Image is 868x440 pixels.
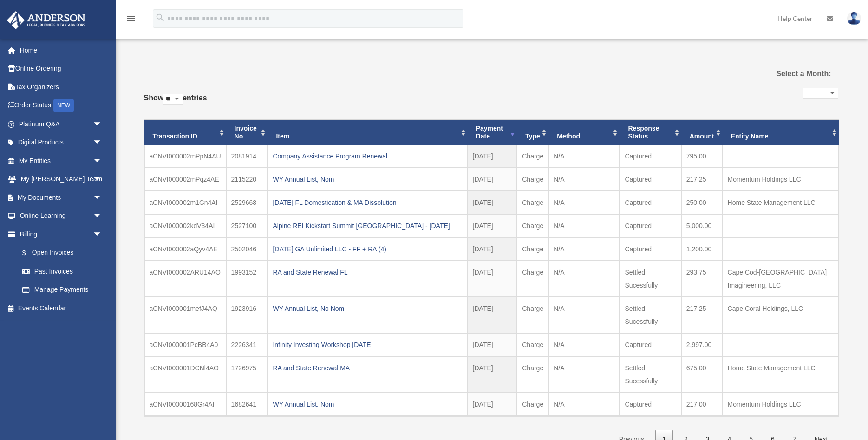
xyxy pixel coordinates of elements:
td: 217.25 [681,168,723,191]
div: Alpine REI Kickstart Summit [GEOGRAPHIC_DATA] - [DATE] [273,219,462,232]
td: Home State Management LLC [723,356,839,393]
td: 675.00 [681,356,723,393]
i: search [155,13,165,23]
td: N/A [548,393,620,416]
a: Tax Organizers [7,78,116,96]
td: Captured [620,168,681,191]
td: Charge [517,145,548,168]
td: N/A [548,333,620,356]
td: Captured [620,237,681,261]
td: N/A [548,168,620,191]
a: Online Ordering [7,59,116,78]
td: Home State Management LLC [723,191,839,214]
td: Settled Sucessfully [620,297,681,333]
a: My [PERSON_NAME] Teamarrow_drop_down [7,170,116,189]
img: Anderson Advisors Platinum Portal [4,11,88,29]
span: arrow_drop_down [93,170,111,189]
td: [DATE] [468,237,517,261]
div: [DATE] GA Unlimited LLC - FF + RA (4) [273,243,462,256]
div: WY Annual List, No Nom [273,302,462,315]
td: 2226341 [226,333,268,356]
div: WY Annual List, Nom [273,398,462,411]
td: Momentum Holdings LLC [723,393,839,416]
td: N/A [548,237,620,261]
td: [DATE] [468,191,517,214]
th: Response Status: activate to sort column ascending [620,120,681,145]
td: Captured [620,214,681,237]
th: Payment Date: activate to sort column ascending [468,120,517,145]
div: RA and State Renewal FL [273,266,462,279]
div: Company Assistance Program Renewal [273,150,462,163]
td: N/A [548,214,620,237]
td: 2527100 [226,214,268,237]
td: 2,997.00 [681,333,723,356]
td: 293.75 [681,261,723,297]
td: [DATE] [468,261,517,297]
td: Captured [620,333,681,356]
td: 2081914 [226,145,268,168]
i: menu [125,13,137,24]
td: Captured [620,393,681,416]
span: arrow_drop_down [93,151,111,171]
td: aCNVI000002m1Gn4AI [144,191,226,214]
td: aCNVI000002mPpN4AU [144,145,226,168]
td: Charge [517,297,548,333]
td: Charge [517,393,548,416]
td: Charge [517,237,548,261]
div: WY Annual List, Nom [273,173,462,186]
td: aCNVI000002aQyv4AE [144,237,226,261]
td: Charge [517,168,548,191]
td: [DATE] [468,145,517,168]
td: Settled Sucessfully [620,261,681,297]
td: 1682641 [226,393,268,416]
div: NEW [53,99,74,112]
td: 250.00 [681,191,723,214]
a: Online Learningarrow_drop_down [7,207,116,225]
td: [DATE] [468,393,517,416]
td: N/A [548,261,620,297]
label: Select a Month: [729,67,831,80]
td: Captured [620,145,681,168]
td: 1923916 [226,297,268,333]
span: arrow_drop_down [93,225,111,244]
td: [DATE] [468,168,517,191]
td: aCNVI000002kdV34AI [144,214,226,237]
td: aCNVI00000168Gr4AI [144,393,226,416]
td: aCNVI000001PcBB4A0 [144,333,226,356]
a: Manage Payments [13,281,116,299]
th: Method: activate to sort column ascending [548,120,620,145]
a: Billingarrow_drop_down [7,225,116,243]
td: N/A [548,145,620,168]
td: aCNVI000002ARU14AO [144,261,226,297]
td: aCNVI000002mPqz4AE [144,168,226,191]
a: My Documentsarrow_drop_down [7,188,116,207]
td: [DATE] [468,356,517,393]
td: Cape Cod-[GEOGRAPHIC_DATA] Imagineering, LLC [723,261,839,297]
td: N/A [548,191,620,214]
label: Show entries [144,92,207,114]
td: aCNVI000001mefJ4AQ [144,297,226,333]
td: 1726975 [226,356,268,393]
th: Amount: activate to sort column ascending [681,120,723,145]
td: Cape Coral Holdings, LLC [723,297,839,333]
span: arrow_drop_down [93,115,111,134]
td: Charge [517,356,548,393]
a: $Open Invoices [13,243,116,263]
td: [DATE] [468,297,517,333]
a: Order StatusNEW [7,96,116,115]
td: 1,200.00 [681,237,723,261]
a: Home [7,41,116,59]
span: arrow_drop_down [93,133,111,152]
select: Showentries [163,94,183,105]
td: N/A [548,356,620,393]
td: N/A [548,297,620,333]
th: Transaction ID: activate to sort column ascending [144,120,226,145]
td: Captured [620,191,681,214]
td: 217.00 [681,393,723,416]
div: RA and State Renewal MA [273,361,462,374]
th: Item: activate to sort column ascending [268,120,467,145]
td: [DATE] [468,333,517,356]
a: Events Calendar [7,299,116,317]
a: menu [125,16,137,24]
a: Platinum Q&Aarrow_drop_down [7,115,116,133]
